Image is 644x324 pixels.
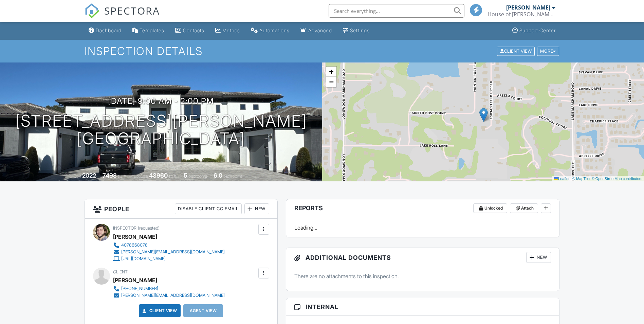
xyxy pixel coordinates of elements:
div: Contacts [183,28,204,33]
a: Leaflet [554,177,569,181]
a: 4078668078 [113,242,225,249]
a: [URL][DOMAIN_NAME] [113,255,225,262]
div: [PERSON_NAME][EMAIL_ADDRESS][DOMAIN_NAME] [121,293,225,298]
a: Templates [130,24,167,37]
div: New [526,252,551,263]
span: + [329,67,333,76]
a: Metrics [213,24,243,37]
img: Marker [479,108,488,122]
div: Metrics [222,28,240,33]
p: There are no attachments to this inspection. [294,272,551,280]
div: Templates [140,28,164,33]
div: [PHONE_NUMBER] [121,286,158,291]
a: [PERSON_NAME][EMAIL_ADDRESS][DOMAIN_NAME] [113,292,225,299]
div: 7498 [103,172,117,179]
a: Client View [141,307,177,314]
a: Settings [340,24,372,37]
a: Automations (Basic) [248,24,292,37]
div: Disable Client CC Email [175,203,242,214]
span: Client [113,269,128,274]
div: [PERSON_NAME] [113,275,157,285]
h1: Inspection Details [85,45,560,57]
div: 2022 [82,172,96,179]
div: House of David Vent Solutions LLC [487,11,555,18]
h3: Internal [286,298,559,316]
a: Contacts [172,24,207,37]
div: 6.0 [214,172,222,179]
h1: [STREET_ADDRESS][PERSON_NAME] [GEOGRAPHIC_DATA] [15,112,307,148]
a: Zoom in [326,67,336,77]
div: 43960 [149,172,168,179]
input: Search everything... [329,4,464,18]
div: [PERSON_NAME][EMAIL_ADDRESS][DOMAIN_NAME] [121,249,225,255]
div: Advanced [308,28,332,33]
div: 5 [184,172,187,179]
h3: [DATE] 9:00 am - 2:00 pm [108,96,214,106]
div: Support Center [519,28,556,33]
h3: Additional Documents [286,248,559,267]
a: [PERSON_NAME][EMAIL_ADDRESS][DOMAIN_NAME] [113,249,225,255]
span: sq. ft. [118,174,127,179]
a: Support Center [510,24,558,37]
div: 4078668078 [121,242,148,248]
div: Client View [497,47,535,56]
img: The Best Home Inspection Software - Spectora [85,3,99,18]
a: [PHONE_NUMBER] [113,285,225,292]
span: bedrooms [188,174,207,179]
div: [PERSON_NAME] [506,4,550,11]
span: − [329,77,333,86]
div: Automations [259,28,290,33]
span: bathrooms [223,174,243,179]
div: Dashboard [96,28,122,33]
span: SPECTORA [104,3,160,18]
div: New [244,203,269,214]
a: © MapTiler [572,177,591,181]
span: | [570,177,571,181]
div: Settings [350,28,370,33]
span: Lot Size [134,174,148,179]
span: (requested) [138,226,160,231]
div: More [537,47,559,56]
a: Zoom out [326,77,336,87]
a: Client View [496,48,536,53]
span: Inspector [113,226,136,231]
div: [PERSON_NAME] [113,232,157,242]
a: SPECTORA [85,9,160,23]
a: Dashboard [86,24,124,37]
a: Advanced [298,24,335,37]
span: Built [74,174,81,179]
div: [URL][DOMAIN_NAME] [121,256,166,262]
a: © OpenStreetMap contributors [592,177,642,181]
h3: People [85,199,277,219]
span: sq.ft. [169,174,177,179]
